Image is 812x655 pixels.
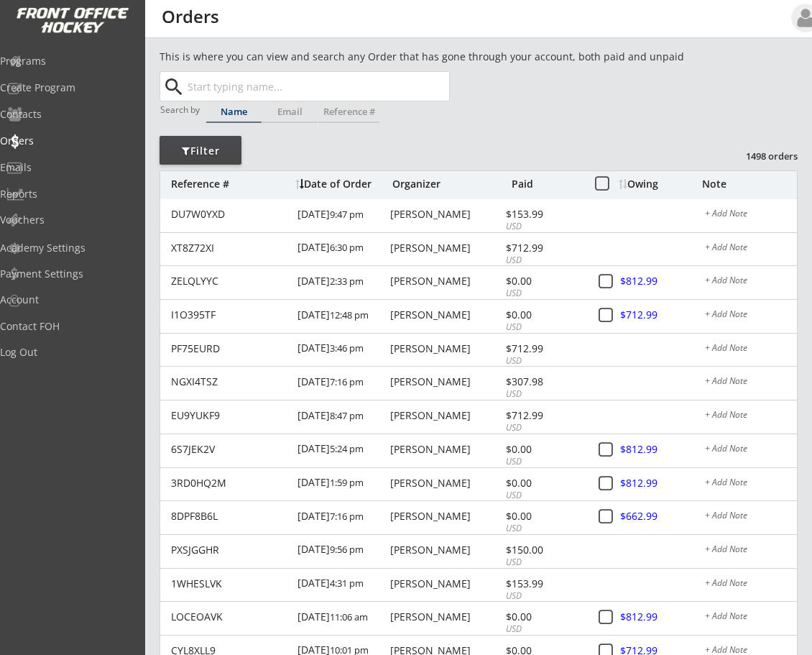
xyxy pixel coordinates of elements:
div: 1WHESLVK [171,579,289,589]
div: [DATE] [297,300,387,332]
div: USD [506,288,583,300]
font: 6:30 pm [330,241,364,254]
div: [PERSON_NAME] [390,444,502,454]
div: $153.99 [506,209,583,219]
font: 7:16 pm [330,375,364,388]
div: + Add Note [705,545,797,556]
div: Reference # [318,107,379,116]
div: [DATE] [297,535,387,567]
div: $0.00 [506,444,583,454]
input: Start typing name... [185,72,449,101]
div: USD [506,388,583,400]
font: 4:31 pm [330,577,364,590]
div: Organizer [392,179,507,189]
div: $812.99 [620,276,703,286]
div: [DATE] [297,233,387,265]
div: XT8Z72XI [171,243,289,253]
div: [DATE] [297,468,387,500]
div: USD [506,221,583,233]
div: 6S7JEK2V [171,444,289,454]
div: $812.99 [620,612,703,622]
div: USD [506,355,583,367]
div: Search by [160,105,201,114]
div: DU7W0YXD [171,209,289,219]
div: [DATE] [297,334,387,366]
font: 1:59 pm [330,476,364,489]
div: [DATE] [297,434,387,467]
div: + Add Note [705,209,797,221]
font: 9:56 pm [330,543,364,556]
div: USD [506,255,583,267]
div: [DATE] [297,367,387,399]
div: $812.99 [620,478,703,488]
button: search [162,75,185,99]
div: USD [506,490,583,502]
div: USD [506,321,583,334]
font: 5:24 pm [330,442,364,455]
div: + Add Note [705,612,797,623]
div: USD [506,456,583,468]
font: 8:47 pm [330,409,364,422]
div: 8DPF8B6L [171,511,289,521]
div: $712.99 [620,310,703,320]
div: Name [206,107,262,116]
font: 12:48 pm [330,308,369,321]
div: [DATE] [297,501,387,533]
font: 7:16 pm [330,510,364,523]
div: [PERSON_NAME] [390,310,502,320]
div: ZELQLYYC [171,276,289,286]
div: 3RD0HQ2M [171,478,289,488]
div: $0.00 [506,276,583,286]
div: Note [702,179,797,189]
div: [PERSON_NAME] [390,243,502,253]
div: Paid [512,179,580,189]
div: [PERSON_NAME] [390,478,502,488]
div: [PERSON_NAME] [390,344,502,354]
div: + Add Note [705,344,797,355]
div: + Add Note [705,579,797,590]
div: USD [506,422,583,434]
div: Email [262,107,318,116]
div: $0.00 [506,478,583,488]
div: [PERSON_NAME] [390,209,502,219]
div: + Add Note [705,276,797,288]
div: NGXI4TSZ [171,377,289,387]
div: [PERSON_NAME] [390,511,502,521]
div: $712.99 [506,344,583,354]
div: $307.98 [506,377,583,387]
div: + Add Note [705,243,797,255]
div: $712.99 [506,243,583,253]
div: USD [506,556,583,569]
div: Reference # [171,179,288,189]
div: [PERSON_NAME] [390,377,502,387]
div: This is where you can view and search any Order that has gone through your account, both paid and... [160,50,716,64]
div: PF75EURD [171,344,289,354]
div: $0.00 [506,612,583,622]
div: $662.99 [620,511,703,521]
div: [DATE] [297,400,387,433]
div: [PERSON_NAME] [390,276,502,286]
div: USD [506,623,583,636]
div: LOCEOAVK [171,612,289,622]
div: EU9YUKF9 [171,411,289,421]
font: 11:06 am [330,610,368,623]
div: [DATE] [297,266,387,298]
div: USD [506,523,583,535]
div: Filter [160,144,241,158]
font: 2:33 pm [330,275,364,288]
div: [PERSON_NAME] [390,612,502,622]
div: $0.00 [506,511,583,521]
div: $150.00 [506,545,583,555]
div: PXSJGGHR [171,545,289,555]
div: [PERSON_NAME] [390,411,502,421]
div: [DATE] [297,199,387,232]
div: Owing [619,179,701,189]
div: USD [506,590,583,603]
div: [PERSON_NAME] [390,579,502,589]
div: + Add Note [705,377,797,388]
div: $812.99 [620,444,703,454]
div: $153.99 [506,579,583,589]
div: I1O395TF [171,310,289,320]
div: + Add Note [705,478,797,490]
div: $712.99 [506,411,583,421]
